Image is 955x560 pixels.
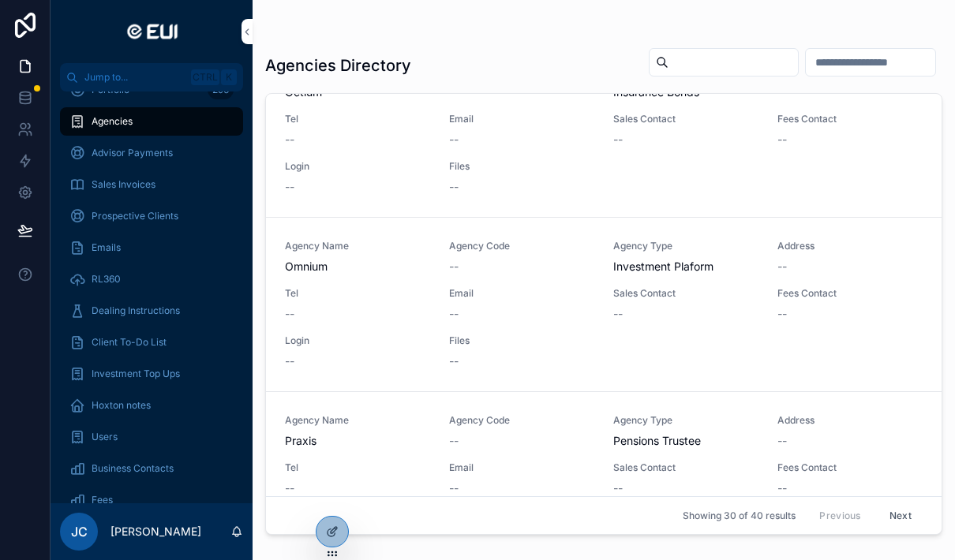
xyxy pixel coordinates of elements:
span: Ctrl [191,69,219,85]
span: Email [449,287,594,300]
a: Advisor Payments [60,139,243,167]
div: scrollable content [51,91,253,503]
span: Agencies [92,115,133,128]
span: Agency Name [285,240,430,252]
img: App logo [121,19,182,44]
span: Showing 30 of 40 results [683,510,796,522]
span: Investment Plaform [613,259,758,274]
span: -- [285,480,294,496]
span: -- [777,480,787,496]
span: Hoxton notes [92,399,151,412]
span: Login [285,160,430,173]
span: RL360 [92,273,121,286]
a: Sales Invoices [60,170,243,199]
button: Next [878,503,923,528]
span: Email [449,461,594,474]
span: Address [777,240,923,252]
a: Fees [60,486,243,514]
span: Files [449,334,594,347]
span: -- [285,179,294,195]
span: Agency Code [449,240,594,252]
h1: Agencies Directory [265,54,411,77]
span: -- [449,306,459,322]
span: Users [92,431,118,443]
span: Fees Contact [777,113,923,125]
span: Sales Contact [613,461,758,474]
a: Dealing Instructions [60,297,243,325]
span: -- [449,259,459,274]
span: Advisor Payments [92,147,173,159]
span: Address [777,414,923,427]
span: Fees Contact [777,461,923,474]
span: Emails [92,241,121,254]
span: -- [613,306,623,322]
span: Sales Invoices [92,178,155,191]
span: -- [777,433,787,449]
a: Users [60,423,243,451]
span: Email [449,113,594,125]
span: Agency Type [613,240,758,252]
a: Emails [60,233,243,262]
span: -- [449,480,459,496]
span: Jump to... [84,71,185,84]
span: JC [71,522,88,541]
span: Sales Contact [613,113,758,125]
span: Login [285,334,430,347]
span: Pensions Trustee [613,433,758,449]
button: Jump to...CtrlK [60,63,243,91]
span: -- [777,132,787,147]
span: Praxis [285,433,430,449]
a: Agencies [60,107,243,136]
a: Hoxton notes [60,391,243,420]
span: Agency Name [285,414,430,427]
span: K [223,71,235,84]
span: -- [449,179,459,195]
span: Tel [285,287,430,300]
span: Prospective Clients [92,210,178,222]
span: Fees Contact [777,287,923,300]
p: [PERSON_NAME] [110,524,201,539]
span: Files [449,160,594,173]
span: -- [449,433,459,449]
span: -- [613,132,623,147]
span: -- [285,132,294,147]
a: Octium--Insurance Bonds--Tel--Email--Sales Contact--Fees Contact--Login--Files-- [266,43,942,218]
span: Investment Top Ups [92,368,180,380]
span: Business Contacts [92,462,174,475]
span: Agency Type [613,414,758,427]
span: -- [613,480,623,496]
a: RL360 [60,265,243,293]
span: -- [285,353,294,369]
a: Client To-Do List [60,328,243,357]
span: -- [777,259,787,274]
a: Prospective Clients [60,202,243,230]
span: Fees [92,494,113,506]
span: -- [285,306,294,322]
a: Investment Top Ups [60,360,243,388]
span: Sales Contact [613,287,758,300]
span: -- [449,353,459,369]
a: Business Contacts [60,454,243,483]
span: Tel [285,461,430,474]
span: Tel [285,113,430,125]
span: -- [777,306,787,322]
a: Agency NameOmniumAgency Code--Agency TypeInvestment PlaformAddress--Tel--Email--Sales Contact--Fe... [266,218,942,392]
span: Agency Code [449,414,594,427]
span: Client To-Do List [92,336,167,349]
span: Omnium [285,259,430,274]
span: -- [449,132,459,147]
span: Dealing Instructions [92,304,180,317]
